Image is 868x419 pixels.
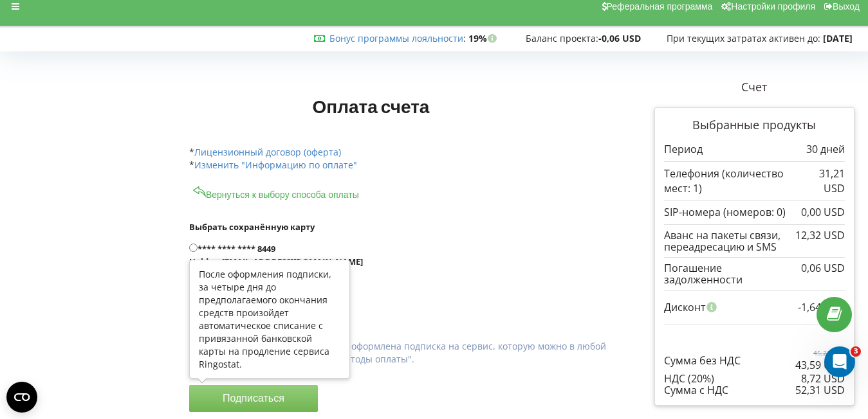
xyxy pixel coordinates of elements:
p: 43,59 USD [795,358,845,373]
div: Дисконт [664,295,845,319]
p: Телефония (количество мест: 1) [664,166,802,196]
span: 3 [851,346,861,357]
strong: -0,06 USD [598,32,641,44]
span: Реферальная программа [607,1,713,12]
button: Open CMP widget [6,382,37,413]
span: Баланс проекта: [526,32,598,44]
p: Счет [654,79,854,96]
a: Изменить "Информацию по оплате" [194,159,357,171]
strong: 19% [468,32,500,44]
p: 45,23 USD [795,348,845,357]
div: Погашение задолженности [664,262,845,286]
span: При текущих затратах активен до: [667,32,820,44]
div: Аванс на пакеты связи, переадресацию и SMS [664,229,845,253]
p: 31,21 USD [802,166,845,196]
div: НДС (20%) [664,373,845,384]
p: Сумма без НДС [664,353,741,368]
div: 0,06 USD [801,262,845,274]
p: 0,00 USD [801,205,845,220]
label: Выбрать сохранённую карту [189,220,607,233]
div: -1,64 USD [798,295,845,319]
span: Выход [833,1,860,12]
p: Период [664,142,703,157]
div: 52,31 USD [795,384,845,396]
h1: Оплата счета [189,94,553,118]
button: Подписаться [189,385,318,412]
strong: [DATE] [823,32,853,44]
label: Оплатить новой картой [189,299,607,312]
div: Сумма с НДС [664,384,845,396]
p: 30 дней [806,142,845,157]
div: 8,72 USD [801,373,845,384]
iframe: Intercom live chat [824,346,855,377]
div: После оформления подписки, за четыре дня до предполагаемого окончания средств произойдет автомати... [199,267,340,370]
p: Выбранные продукты [664,117,845,134]
p: При оплате будет автоматически оформлена подписка на сервис, которую можно в любой момент отключи... [200,340,607,366]
p: SIP-номера (номеров: 0) [664,205,786,220]
label: или [189,277,607,290]
div: 12,32 USD [795,229,845,241]
a: Бонус программы лояльности [329,32,463,44]
span: Настройки профиля [731,1,815,12]
a: Лицензионный договор (оферта) [194,146,341,158]
span: : [329,32,466,44]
